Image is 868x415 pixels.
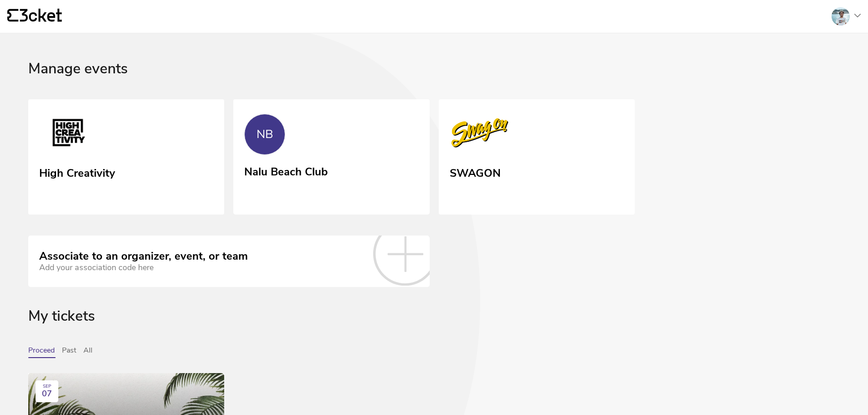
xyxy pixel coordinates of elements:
a: SWAGON SWAGON [439,99,635,215]
a: NB Nalu Beach Club [233,99,429,213]
button: Past [62,346,76,358]
div: My tickets [28,308,840,347]
div: SWAGON [450,164,501,180]
div: NB [257,128,273,141]
img: High Creativity [39,114,98,155]
div: SEP [43,384,51,389]
div: Associate to an organizer, event, or team [39,250,248,263]
a: Associate to an organizer, event, or team Add your association code here [28,236,430,287]
img: SWAGON [450,114,509,155]
span: 07 [42,389,52,399]
a: {' '} [7,9,62,24]
div: Nalu Beach Club [244,162,328,179]
button: All [83,346,92,358]
a: High Creativity High Creativity [28,99,224,215]
div: High Creativity [39,164,115,180]
button: Proceed [28,346,55,358]
g: {' '} [7,9,18,22]
div: Add your association code here [39,263,248,272]
div: Manage events [28,61,840,99]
